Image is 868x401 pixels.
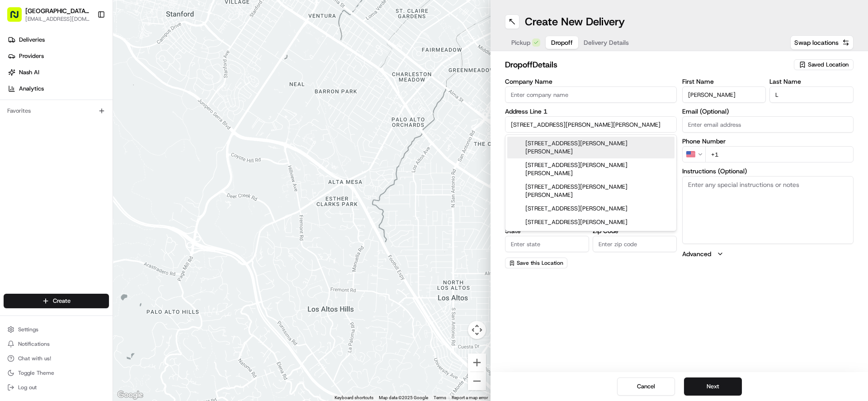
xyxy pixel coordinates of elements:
span: [DATE] [30,140,48,148]
div: [STREET_ADDRESS][PERSON_NAME][PERSON_NAME] [507,158,675,180]
label: Last Name [769,78,854,85]
button: Zoom in [468,353,486,372]
button: Keyboard shortcuts [335,395,373,401]
span: Saved Location [808,61,849,69]
input: Enter email address [682,116,854,133]
a: Deliveries [4,33,113,47]
label: Zip Code [593,228,677,234]
a: 💻API Documentation [73,199,149,215]
button: [GEOGRAPHIC_DATA] - [GEOGRAPHIC_DATA], [GEOGRAPHIC_DATA] [25,6,90,15]
button: Create [4,294,109,308]
label: Email (Optional) [682,108,854,115]
a: Nash AI [4,65,113,80]
label: Address Line 1 [505,108,677,115]
button: [GEOGRAPHIC_DATA] - [GEOGRAPHIC_DATA], [GEOGRAPHIC_DATA][EMAIL_ADDRESS][DOMAIN_NAME] [4,4,94,25]
span: Notifications [18,340,50,348]
input: Enter state [505,236,589,252]
span: Nash AI [19,68,39,76]
label: First Name [682,78,766,85]
div: [STREET_ADDRESS][PERSON_NAME] [507,215,675,229]
img: Google [115,389,145,401]
span: Chat with us! [18,355,51,362]
button: Swap locations [790,35,854,50]
button: Chat with us! [4,352,109,365]
span: [DATE] [30,165,48,172]
button: Settings [4,323,109,336]
img: 1732323095091-59ea418b-cfe3-43c8-9ae0-d0d06d6fd42c [19,86,35,103]
a: Report a map error [452,395,488,400]
span: Delivery Details [584,38,629,47]
div: Suggestions [505,134,677,231]
span: Map data ©2025 Google [379,395,428,400]
img: Nash [9,9,27,27]
div: [STREET_ADDRESS][PERSON_NAME] [507,202,675,215]
label: State [505,228,589,234]
a: Powered byPylon [64,224,109,231]
span: Providers [19,52,44,60]
div: Favorites [4,104,109,118]
span: API Documentation [85,202,145,211]
div: 📗 [9,203,16,210]
a: Terms [434,395,446,400]
div: [STREET_ADDRESS][PERSON_NAME][PERSON_NAME] [507,180,675,202]
div: We're available if you need us! [41,95,124,103]
button: Start new chat [154,89,165,100]
div: Start new chat [41,86,148,95]
input: Enter last name [769,86,854,103]
input: Enter phone number [705,146,854,162]
label: Company Name [505,78,677,85]
input: Enter company name [505,86,677,103]
span: Knowledge Base [18,202,69,211]
button: Log out [4,381,109,394]
input: Enter address [505,116,677,133]
button: [EMAIL_ADDRESS][DOMAIN_NAME] [25,15,90,23]
div: 💻 [76,203,84,210]
span: Analytics [19,85,44,93]
button: Save this Location [505,258,567,268]
label: Instructions (Optional) [682,168,854,174]
div: [STREET_ADDRESS][PERSON_NAME][PERSON_NAME] [507,137,675,158]
span: Settings [18,326,38,333]
input: Clear [24,58,149,68]
span: Log out [18,384,37,391]
h1: Create New Delivery [525,14,625,29]
span: Pickup [511,38,530,47]
span: Save this Location [517,259,563,267]
span: Deliveries [19,36,45,44]
button: Next [684,377,742,396]
button: Cancel [617,377,675,396]
button: Map camera controls [468,321,486,339]
button: Notifications [4,338,109,350]
a: Analytics [4,81,113,96]
span: Pylon [90,224,109,231]
input: Enter first name [682,86,766,103]
button: Zoom out [468,372,486,390]
a: 📗Knowledge Base [5,199,73,215]
button: See all [140,116,165,127]
button: Advanced [682,249,854,258]
p: Welcome 👋 [9,36,165,51]
button: Saved Location [794,58,854,71]
span: Toggle Theme [18,369,54,377]
label: Advanced [682,249,711,258]
img: 1736555255976-a54dd68f-1ca7-489b-9aae-adbdc363a1c4 [9,86,25,103]
label: Phone Number [682,138,854,144]
span: Swap locations [794,38,839,47]
span: Dropoff [551,38,573,47]
input: Enter zip code [593,236,677,252]
button: Toggle Theme [4,367,109,379]
a: Open this area in Google Maps (opens a new window) [115,389,145,401]
a: Providers [4,49,113,63]
h2: dropoff Details [505,58,788,71]
span: Create [53,297,71,305]
div: Past conversations [9,118,58,125]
